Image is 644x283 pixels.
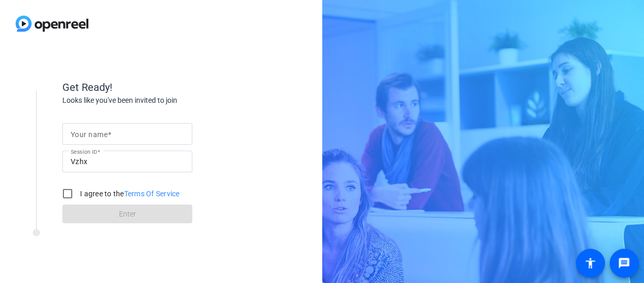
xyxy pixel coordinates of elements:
[618,257,630,269] mat-icon: message
[62,79,270,95] div: Get Ready!
[584,257,597,269] mat-icon: accessibility
[62,95,270,106] div: Looks like you've been invited to join
[124,190,180,198] a: Terms Of Service
[71,149,97,155] mat-label: Session ID
[78,188,180,199] label: I agree to the
[71,130,108,139] mat-label: Your name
